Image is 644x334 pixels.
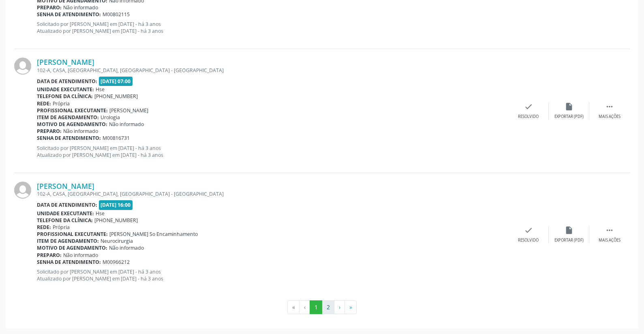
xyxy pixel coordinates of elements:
b: Telefone da clínica: [37,217,93,224]
span: Própria [53,224,70,231]
button: Go to page 2 [322,300,334,314]
i: check [524,102,533,111]
i: check [524,226,533,235]
b: Item de agendamento: [37,114,99,121]
div: 102-A, CASA, [GEOGRAPHIC_DATA], [GEOGRAPHIC_DATA] - [GEOGRAPHIC_DATA] [37,191,508,197]
span: Hse [96,86,105,93]
i: insert_drive_file [565,226,573,235]
div: Mais ações [599,114,620,120]
span: Não informado [63,128,98,135]
b: Unidade executante: [37,86,94,93]
b: Profissional executante: [37,107,108,114]
p: Solicitado por [PERSON_NAME] em [DATE] - há 3 anos Atualizado por [PERSON_NAME] em [DATE] - há 3 ... [37,21,508,34]
span: Urologia [101,114,120,121]
button: Go to page 1 [310,300,322,314]
i:  [605,226,614,235]
b: Data de atendimento: [37,201,97,208]
b: Motivo de agendamento: [37,244,107,251]
b: Motivo de agendamento: [37,121,107,128]
b: Data de atendimento: [37,78,97,85]
span: M00966212 [103,259,130,265]
b: Preparo: [37,252,62,259]
b: Rede: [37,224,51,231]
button: Go to last page [344,300,357,314]
b: Item de agendamento: [37,238,99,244]
b: Unidade executante: [37,210,94,217]
b: Profissional executante: [37,231,108,238]
span: Não informado [63,252,98,259]
span: Não informado [63,4,98,11]
b: Telefone da clínica: [37,93,93,100]
i: insert_drive_file [565,102,573,111]
b: Senha de atendimento: [37,135,101,141]
ul: Pagination [14,300,630,314]
div: Exportar (PDF) [554,238,584,243]
span: [PERSON_NAME] [109,107,148,114]
span: [DATE] 07:00 [99,77,133,86]
b: Preparo: [37,4,62,11]
span: [PERSON_NAME] So Encaminhamento [109,231,198,238]
span: Própria [53,100,70,107]
span: M00816731 [103,135,130,141]
b: Preparo: [37,128,62,135]
span: Não informado [109,121,144,128]
img: img [14,58,31,75]
span: [PHONE_NUMBER] [94,217,138,224]
div: Resolvido [518,238,539,243]
div: Mais ações [599,238,620,243]
b: Rede: [37,100,51,107]
div: Resolvido [518,114,539,120]
div: 102-A, CASA, [GEOGRAPHIC_DATA], [GEOGRAPHIC_DATA] - [GEOGRAPHIC_DATA] [37,67,508,74]
p: Solicitado por [PERSON_NAME] em [DATE] - há 3 anos Atualizado por [PERSON_NAME] em [DATE] - há 3 ... [37,145,508,158]
i:  [605,102,614,111]
span: [PHONE_NUMBER] [94,93,138,100]
span: Hse [96,210,105,217]
button: Go to next page [334,300,345,314]
a: [PERSON_NAME] [37,58,94,66]
b: Senha de atendimento: [37,259,101,265]
a: [PERSON_NAME] [37,182,94,191]
div: Exportar (PDF) [554,114,584,120]
span: Não informado [109,244,144,251]
span: [DATE] 16:00 [99,200,133,210]
p: Solicitado por [PERSON_NAME] em [DATE] - há 3 anos Atualizado por [PERSON_NAME] em [DATE] - há 3 ... [37,268,508,282]
span: M00802115 [103,11,130,18]
img: img [14,182,31,199]
span: Neurocirurgia [101,238,133,244]
b: Senha de atendimento: [37,11,101,18]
